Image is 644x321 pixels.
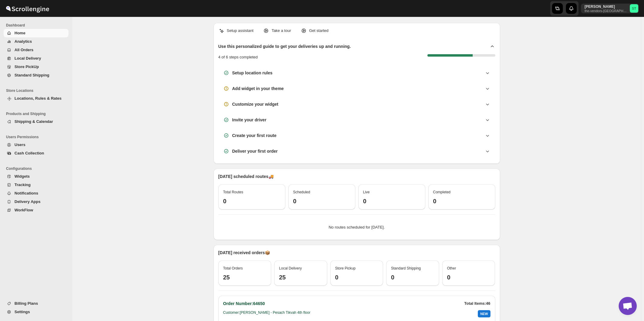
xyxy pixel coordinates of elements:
button: Billing Plans [4,299,68,308]
text: ST [632,7,636,10]
span: Other [447,266,456,270]
span: Configurations [6,166,69,171]
span: Total Orders [223,266,243,270]
span: Tracking [14,182,30,187]
p: [DATE] received orders 📦 [218,250,495,256]
p: Setup assistant [227,28,254,34]
h3: 0 [363,198,420,205]
button: Shipping & Calendar [4,117,68,126]
h3: 0 [293,198,351,205]
h3: 0 [335,274,379,281]
div: NEW [478,310,490,317]
div: Open chat [619,297,637,315]
h3: Create your first route [232,132,277,139]
button: Locations, Rules & Rates [4,94,68,103]
span: Store PickUp [14,64,39,69]
span: WorkFlow [14,208,33,212]
p: No routes scheduled for [DATE]. [223,224,490,230]
button: WorkFlow [4,206,68,214]
span: Local Delivery [14,56,41,61]
p: Total Items: 46 [464,301,490,307]
span: Users [14,142,25,147]
span: Notifications [14,191,38,195]
p: [DATE] scheduled routes 🚚 [218,173,495,179]
span: Settings [14,310,30,314]
h3: Setup location rules [232,70,273,76]
span: Store Pickup [335,266,356,270]
span: Analytics [14,39,32,44]
button: Notifications [4,189,68,198]
span: Total Routes [223,190,243,194]
span: Store Locations [6,88,69,93]
span: Dashboard [6,23,69,28]
span: Shipping & Calendar [14,119,53,124]
p: [PERSON_NAME] [585,4,627,9]
h2: Use this personalized guide to get your deliveries up and running. [218,43,351,49]
button: Settings [4,308,68,316]
button: Home [4,29,68,37]
span: Users Permissions [6,135,69,139]
button: Analytics [4,37,68,46]
h3: 0 [391,274,434,281]
button: Cash Collection [4,149,68,157]
p: Take a tour [271,28,291,34]
span: Products and Shipping [6,111,69,116]
h2: Order Number: 64650 [223,301,265,307]
h3: Add widget in your theme [232,86,284,92]
span: Locations, Rules & Rates [14,96,62,101]
button: Widgets [4,172,68,181]
h3: 0 [447,274,490,281]
span: Local Delivery [279,266,302,270]
p: 4 of 6 steps completed [218,54,258,60]
span: Scheduled [293,190,310,194]
h3: Invite your driver [232,117,267,123]
button: Delivery Apps [4,198,68,206]
span: Delivery Apps [14,199,40,204]
span: Widgets [14,174,30,179]
span: Standard Shipping [14,73,49,77]
p: the-vendors-[GEOGRAPHIC_DATA] [585,9,627,13]
h3: Deliver your first order [232,148,278,154]
button: Users [4,141,68,149]
h3: 25 [223,274,267,281]
span: Home [14,31,25,35]
p: Get started [309,28,328,34]
span: Billing Plans [14,301,38,306]
span: Cash Collection [14,151,44,155]
h3: 0 [433,198,490,205]
span: Simcha Trieger [630,4,638,13]
span: All Orders [14,48,33,52]
h3: 0 [223,198,281,205]
h3: 25 [279,274,322,281]
button: All Orders [4,46,68,54]
button: Tracking [4,181,68,189]
span: Standard Shipping [391,266,421,270]
h6: Customer: [PERSON_NAME] - Pesach Tikvah 4th floor [223,310,310,317]
h3: Customize your widget [232,101,278,107]
span: Live [363,190,370,194]
button: User menu [581,4,639,13]
span: Completed [433,190,451,194]
img: ScrollEngine [5,1,50,16]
